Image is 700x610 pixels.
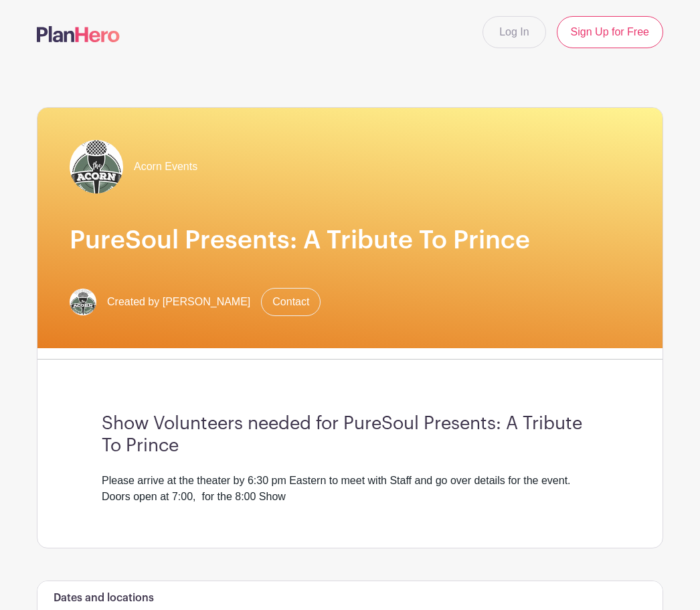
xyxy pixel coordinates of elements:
[134,159,197,175] span: Acorn Events
[54,592,154,605] h6: Dates and locations
[102,413,598,457] h3: Show Volunteers needed for PureSoul Presents: A Tribute To Prince
[70,140,123,194] img: Acorn%20Logo%20SMALL.jpg
[102,473,598,505] div: Please arrive at the theater by 6:30 pm Eastern to meet with Staff and go over details for the ev...
[261,288,321,316] a: Contact
[37,26,120,42] img: logo-507f7623f17ff9eddc593b1ce0a138ce2505c220e1c5a4e2b4648c50719b7d32.svg
[107,294,250,310] span: Created by [PERSON_NAME]
[70,289,96,315] img: Acorn%20Logo%20SMALL.jpg
[483,16,545,48] a: Log In
[70,226,630,256] h1: PureSoul Presents: A Tribute To Prince
[557,16,663,48] a: Sign Up for Free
